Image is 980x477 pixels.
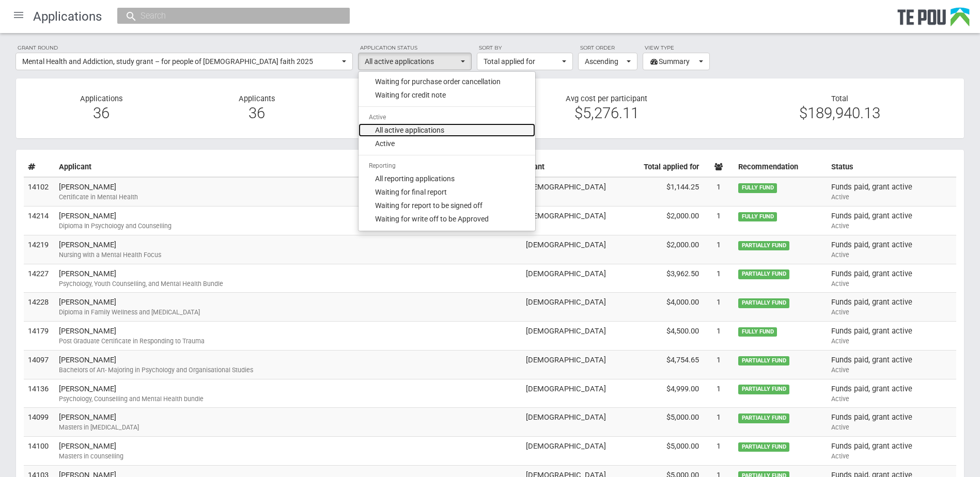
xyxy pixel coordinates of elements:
div: Total [723,94,956,118]
td: $2,000.00 [610,206,703,235]
td: 14179 [24,322,55,351]
div: Active [831,452,952,461]
span: All active applications [365,56,458,67]
span: PARTIALLY FUND [738,298,789,308]
div: Active [831,193,952,202]
td: [PERSON_NAME] [55,437,522,466]
span: All active applications [375,125,444,135]
div: Certificate in Mental Health [59,193,518,202]
td: [PERSON_NAME] [55,206,522,235]
td: [DEMOGRAPHIC_DATA] [522,379,610,408]
div: Psychology, Youth Counselling, and Mental Health Bundle [59,279,518,289]
td: $4,754.65 [610,350,703,379]
span: Waiting for final report [375,187,447,197]
td: Funds paid, grant active [827,264,956,293]
th: Applicant [55,157,522,177]
td: [PERSON_NAME] [55,322,522,351]
span: Active [375,138,395,149]
div: Diploma in Family Wellness and [MEDICAL_DATA] [59,308,518,317]
div: $5,276.11 [497,108,715,118]
td: Funds paid, grant active [827,293,956,322]
td: Funds paid, grant active [827,408,956,437]
div: Participants [335,94,490,123]
div: Masters in [MEDICAL_DATA] [59,423,518,432]
th: Recommendation [734,157,827,177]
div: Masters in counselling [59,452,518,461]
td: [DEMOGRAPHIC_DATA] [522,264,610,293]
td: 1 [703,235,734,264]
td: 14219 [24,235,55,264]
span: Reporting [369,162,396,169]
td: 14099 [24,408,55,437]
div: Active [831,250,952,260]
span: PARTIALLY FUND [738,385,789,394]
button: Summary [643,53,710,70]
div: Active [831,337,952,346]
input: Search [137,10,319,21]
td: [PERSON_NAME] [55,235,522,264]
td: [DEMOGRAPHIC_DATA] [522,322,610,351]
span: Mental Health and Addiction, study grant – for people of [DEMOGRAPHIC_DATA] faith 2025 [22,56,339,67]
th: Status [827,157,956,177]
td: 14228 [24,293,55,322]
td: $3,962.50 [610,264,703,293]
td: [PERSON_NAME] [55,177,522,206]
span: Total applied for [484,56,559,67]
td: 1 [703,408,734,437]
label: Sort by [477,43,573,53]
td: 14214 [24,206,55,235]
span: Waiting for credit note [375,90,446,100]
div: Psychology, Counselling and Mental Health bundle [59,394,518,404]
span: Ascending [585,56,624,67]
td: Funds paid, grant active [827,322,956,351]
div: $189,940.13 [731,108,948,118]
td: 1 [703,293,734,322]
td: Funds paid, grant active [827,437,956,466]
td: 1 [703,437,734,466]
div: Active [831,365,952,375]
span: Waiting for purchase order cancellation [375,76,501,87]
th: Total applied for [610,157,703,177]
th: Grant [522,157,610,177]
td: [DEMOGRAPHIC_DATA] [522,206,610,235]
label: Sort order [578,43,637,53]
span: All reporting applications [375,173,455,184]
div: Nursing with a Mental Health Focus [59,250,518,260]
span: PARTIALLY FUND [738,414,789,423]
td: Funds paid, grant active [827,206,956,235]
span: Active [369,114,386,121]
td: [PERSON_NAME] [55,379,522,408]
span: Waiting for clawback approval [375,227,472,237]
div: Active [831,423,952,432]
span: PARTIALLY FUND [738,241,789,250]
td: [PERSON_NAME] [55,264,522,293]
button: Mental Health and Addiction, study grant – for people of [DEMOGRAPHIC_DATA] faith 2025 [15,53,353,70]
td: Funds paid, grant active [827,379,956,408]
button: Total applied for [477,53,573,70]
td: [DEMOGRAPHIC_DATA] [522,177,610,206]
td: 1 [703,322,734,351]
td: Funds paid, grant active [827,177,956,206]
td: $2,000.00 [610,235,703,264]
div: Active [831,221,952,231]
td: $5,000.00 [610,408,703,437]
td: $4,500.00 [610,322,703,351]
span: Summary [649,56,696,67]
td: $1,144.25 [610,177,703,206]
div: Active [831,308,952,317]
td: [PERSON_NAME] [55,408,522,437]
span: FULLY FUND [738,212,777,221]
span: FULLY FUND [738,183,777,193]
td: $5,000.00 [610,437,703,466]
td: Funds paid, grant active [827,235,956,264]
td: [PERSON_NAME] [55,350,522,379]
div: Bachelors of Art- Majoring in Psychology and Organisational Studies [59,365,518,375]
td: [PERSON_NAME] [55,293,522,322]
td: 14100 [24,437,55,466]
td: 14102 [24,177,55,206]
label: View type [643,43,710,53]
td: 1 [703,350,734,379]
button: Ascending [578,53,637,70]
td: 1 [703,177,734,206]
div: Applications [24,94,179,123]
